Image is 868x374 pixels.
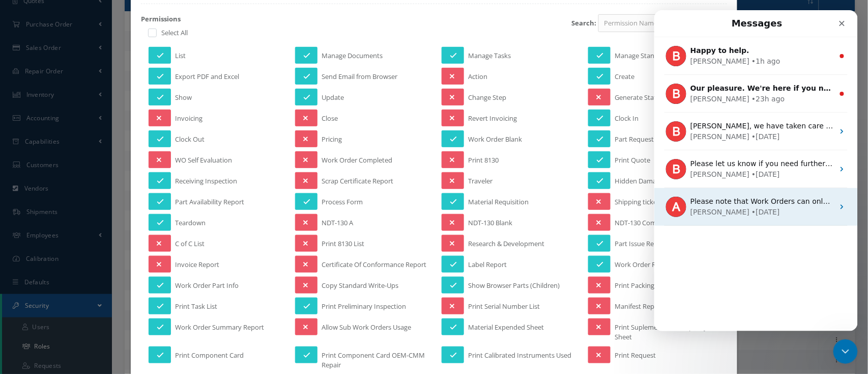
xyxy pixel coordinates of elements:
span: Clock Out [175,135,205,147]
span: Change Step [468,93,506,105]
span: Traveler [468,176,493,189]
span: Action [468,72,487,85]
span: Allow Sub Work Orders Usage [322,323,411,335]
div: [PERSON_NAME] [36,121,95,132]
span: Manage Standards [615,51,672,64]
span: Create [615,72,634,85]
span: Material Expended Sheet [468,323,544,335]
span: Invoice Report [175,260,219,273]
span: Pricing [322,135,342,147]
div: [PERSON_NAME] [36,159,95,170]
span: NDT-130 Complete [615,218,672,231]
span: Part Request Report [615,135,676,147]
span: Print Component Card [175,351,244,363]
span: Copy Standard Write-Ups [322,281,398,293]
span: Work Order Completed [322,155,392,168]
div: • [DATE] [97,159,126,170]
span: NDT-130 A [322,218,353,231]
span: Process Form [322,197,363,210]
img: Profile image for Brian [12,111,32,131]
span: Work Order Summary Report [175,323,264,335]
label: Select All [159,28,188,37]
span: Manage Documents [322,51,383,64]
div: • [DATE] [97,121,126,132]
span: Send Email from Browser [322,72,397,85]
div: [PERSON_NAME] [36,197,95,207]
span: Clock In [615,114,639,126]
span: Part Availability Report [175,197,244,210]
span: Show Browser Parts (Children) [468,281,560,293]
div: [PERSON_NAME] [36,84,95,94]
span: Print Calibrated Instruments Used [468,351,571,363]
span: Material Requisition [468,197,529,210]
span: Print Task List [175,302,217,314]
input: Permission Name [598,14,727,33]
span: Label Report [468,260,507,273]
span: Print Preliminary Inspection [322,302,406,314]
span: Print Quote [615,155,650,168]
span: Invoicing [175,114,202,126]
span: Work Order Routing [615,260,676,273]
img: Profile image for Alison [12,186,32,207]
span: Work Order Part Info [175,281,239,293]
span: [PERSON_NAME], we have taken care of it. Let us know if you need anything else. [36,112,328,120]
span: Please let us know if you need further assistance with this. We're here to help! [36,149,316,157]
iframe: Intercom live chat [654,10,858,331]
span: Our pleasure. We're here if you need anything else. [36,74,244,82]
div: • [DATE] [97,197,126,207]
strong: Permissions [141,14,181,23]
span: List [175,51,186,64]
span: Update [322,93,344,105]
span: Work Order Blank [468,135,522,147]
span: Part Issue Report [615,239,667,252]
span: Research & Development [468,239,544,252]
span: Print Component Card OEM-CMM Repair [322,351,426,370]
span: Hidden Damage [615,176,663,189]
span: Receiving Inspection [175,176,237,189]
span: C of C List [175,239,205,252]
span: Print Serial Number List [468,302,540,314]
span: Certificate Of Conformance Report [322,260,426,273]
img: Profile image for Betty [12,149,32,169]
strong: Search: [571,18,596,28]
span: Print 8130 List [322,239,364,252]
span: Shipping ticket [615,197,659,210]
span: Manifest Report [615,302,663,314]
span: Print 8130 [468,155,499,168]
span: Print Packing List [615,281,667,293]
span: Revert Invoicing [468,114,517,126]
span: NDT-130 Blank [468,218,512,231]
span: Print Suplemental Discrepancy Sheet [615,323,719,342]
span: Scrap Certificate Report [322,176,393,189]
span: Teardown [175,218,206,231]
span: Close [322,114,338,126]
span: Generate Statement [615,93,676,105]
div: • 23h ago [97,84,130,94]
span: Print Request [615,351,656,363]
span: Manage Tasks [468,51,511,64]
span: Export PDF and Excel [175,72,239,85]
span: WO Self Evaluation [175,155,232,168]
span: Show [175,93,192,105]
iframe: Intercom live chat [833,339,858,364]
